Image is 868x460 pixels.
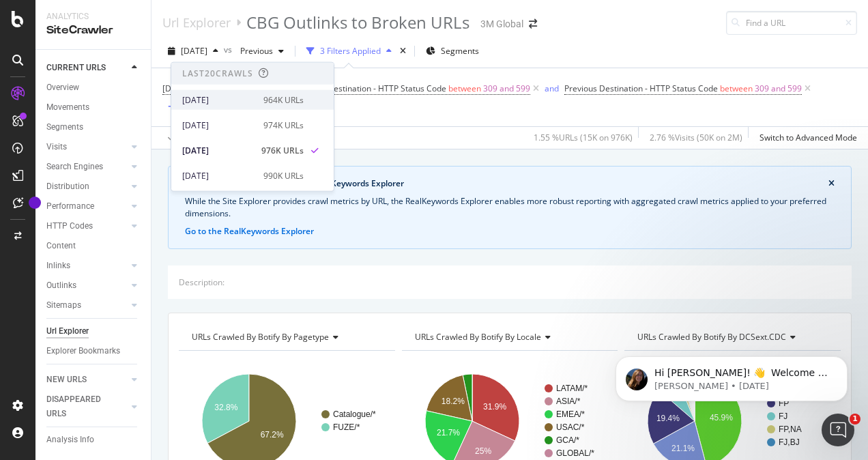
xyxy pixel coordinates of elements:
[635,326,828,348] h4: URLs Crawled By Botify By DCSext.CDC
[162,99,217,115] button: Add Filter
[301,40,397,62] button: 3 Filters Applied
[650,132,742,143] div: 2.76 % Visits ( 50K on 2M )
[46,219,128,233] a: HTTP Codes
[779,425,802,434] text: FP,NA
[46,324,89,339] div: Url Explorer
[441,45,479,57] span: Segments
[162,127,202,149] button: Apply
[261,431,284,440] text: 67.2%
[480,17,523,31] div: 3M Global
[185,195,835,220] div: While the Site Explorer provides crawl metrics by URL, the RealKeywords Explorer enables more rob...
[46,61,106,75] div: CURRENT URLS
[46,199,128,214] a: Performance
[420,40,484,62] button: Segments
[46,392,115,421] div: DISAPPEARED URLS
[192,331,329,343] span: URLs Crawled By Botify By pagetype
[46,324,141,339] a: Url Explorer
[759,132,857,143] div: Switch to Advanced Mode
[261,144,304,156] div: 976K URLs
[754,127,857,149] button: Switch to Advanced Mode
[59,53,235,65] p: Message from Laura, sent 18w ago
[162,83,229,94] span: [DOMAIN_NAME]
[441,397,464,407] text: 18.2%
[556,397,581,406] text: ASIA/*
[333,409,376,419] text: Catalogue/*
[46,140,67,154] div: Visits
[263,169,304,182] div: 990K URLs
[46,120,83,134] div: Segments
[179,276,225,288] div: Description:
[656,414,680,423] text: 19.4%
[46,219,93,233] div: HTTP Codes
[46,239,76,253] div: Content
[328,83,446,94] span: Destination - HTTP Status Code
[46,179,89,194] div: Distribution
[46,373,128,387] a: NEW URLS
[671,444,695,453] text: 21.1%
[595,328,868,423] iframe: Intercom notifications message
[162,15,231,30] a: Url Explorer
[235,40,289,62] button: Previous
[181,45,207,57] span: 2025 Sep. 21st
[46,199,94,214] div: Performance
[483,79,530,98] span: 309 and 599
[46,433,94,447] div: Analysis Info
[46,259,128,273] a: Inlinks
[46,179,128,194] a: Distribution
[483,402,506,412] text: 31.9%
[556,422,585,432] text: USAC/*
[224,44,235,55] span: vs
[412,326,606,348] h4: URLs Crawled By Botify By locale
[263,94,304,106] div: 964K URLs
[185,225,314,238] button: Go to the RealKeywords Explorer
[437,429,460,438] text: 21.7%
[162,40,224,62] button: [DATE]
[46,344,120,358] div: Explorer Bookmarks
[189,326,383,348] h4: URLs Crawled By Botify By pagetype
[333,422,360,432] text: FUZE/*
[825,175,838,192] button: close banner
[46,392,128,421] a: DISAPPEARED URLS
[46,278,76,293] div: Outlinks
[182,119,255,131] div: [DATE]
[564,83,718,94] span: Previous Destination - HTTP Status Code
[46,140,128,154] a: Visits
[46,344,141,358] a: Explorer Bookmarks
[448,83,481,94] span: between
[182,144,253,156] div: [DATE]
[199,177,828,190] div: Crawl metrics are now in the RealKeywords Explorer
[182,94,255,106] div: [DATE]
[59,40,235,118] span: Hi [PERSON_NAME]! 👋 Welcome to Botify chat support! Have a question? Reply to this message and ou...
[534,132,633,143] div: 1.55 % URLs ( 15K on 976K )
[46,23,140,38] div: SiteCrawler
[168,166,852,249] div: info banner
[556,384,588,393] text: LATAM/*
[46,11,140,23] div: Analytics
[46,81,79,95] div: Overview
[46,239,141,253] a: Content
[556,448,594,458] text: GLOBAL/*
[320,45,381,57] div: 3 Filters Applied
[29,197,41,209] div: Tooltip anchor
[46,298,128,313] a: Sitemaps
[46,61,128,75] a: CURRENT URLS
[475,446,491,456] text: 25%
[246,11,469,34] div: CBG Outlinks to Broken URLs
[182,68,253,79] div: Last 20 Crawls
[397,44,409,58] div: times
[46,259,70,273] div: Inlinks
[726,11,857,35] input: Find a URL
[46,298,81,313] div: Sitemaps
[755,79,802,98] span: 309 and 599
[850,414,860,425] span: 1
[545,83,559,94] div: and
[720,83,753,94] span: between
[46,278,128,293] a: Outlinks
[415,331,541,343] span: URLs Crawled By Botify By locale
[214,403,237,412] text: 32.8%
[46,81,141,95] a: Overview
[46,100,89,115] div: Movements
